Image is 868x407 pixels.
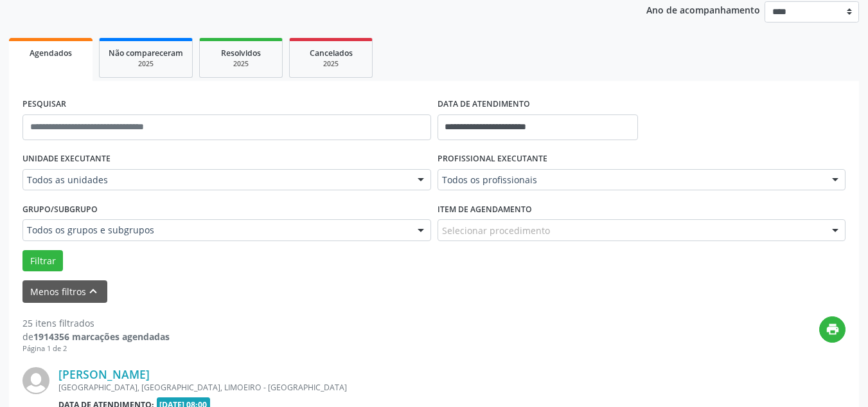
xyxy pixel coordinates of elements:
[27,224,405,237] span: Todos os grupos e subgrupos
[646,1,760,17] p: Ano de acompanhamento
[819,316,846,343] button: print
[58,382,653,393] div: [GEOGRAPHIC_DATA], [GEOGRAPHIC_DATA], LIMOEIRO - [GEOGRAPHIC_DATA]
[109,59,183,69] div: 2025
[22,280,107,303] button: Menos filtroskeyboard_arrow_up
[22,343,170,354] div: Página 1 de 2
[109,48,183,59] span: Não compareceram
[22,330,170,343] div: de
[22,199,98,219] label: Grupo/Subgrupo
[826,322,840,336] i: print
[58,367,150,381] a: [PERSON_NAME]
[310,48,353,59] span: Cancelados
[22,95,66,114] label: PESQUISAR
[438,149,547,169] label: PROFISSIONAL EXECUTANTE
[27,174,405,186] span: Todos as unidades
[22,250,63,272] button: Filtrar
[438,199,532,219] label: Item de agendamento
[22,149,111,169] label: UNIDADE EXECUTANTE
[442,224,550,237] span: Selecionar procedimento
[86,284,100,298] i: keyboard_arrow_up
[221,48,261,59] span: Resolvidos
[33,330,170,343] strong: 1914356 marcações agendadas
[22,316,170,330] div: 25 itens filtrados
[299,59,363,69] div: 2025
[438,95,530,114] label: DATA DE ATENDIMENTO
[209,59,273,69] div: 2025
[442,174,820,186] span: Todos os profissionais
[30,48,72,59] span: Agendados
[22,367,49,394] img: img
